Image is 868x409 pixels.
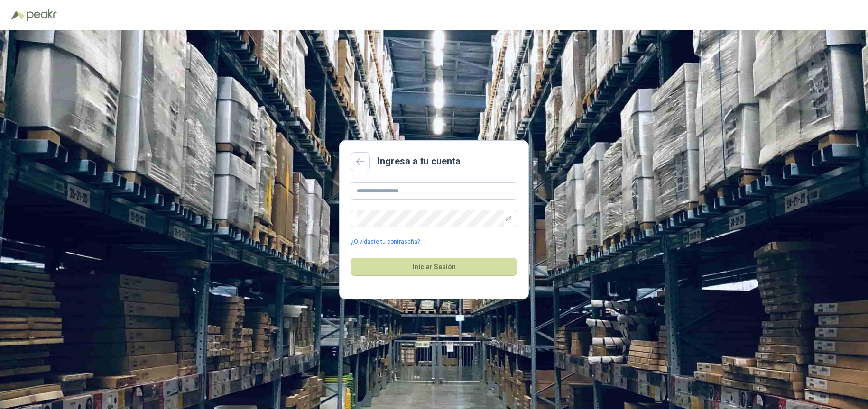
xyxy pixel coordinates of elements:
img: Logo [11,10,25,20]
button: Iniciar Sesión [351,258,517,276]
h2: Ingresa a tu cuenta [378,154,461,169]
img: Peakr [27,9,57,21]
span: eye-invisible [506,216,511,221]
a: ¿Olvidaste tu contraseña? [351,237,420,246]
